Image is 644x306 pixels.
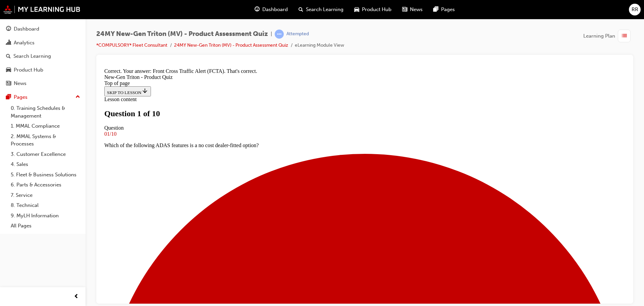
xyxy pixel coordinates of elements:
img: mmal [3,5,80,14]
span: Lesson content [3,31,35,37]
div: News [14,80,26,87]
span: Product Hub [362,6,391,13]
span: news-icon [402,5,407,14]
span: guage-icon [255,5,260,14]
span: search-icon [6,53,11,59]
button: RR [629,4,641,15]
a: 5. Fleet & Business Solutions [8,170,83,180]
div: New-Gen Triton - Product Quiz [3,9,524,15]
span: car-icon [6,67,11,73]
a: guage-iconDashboard [249,3,293,16]
div: Product Hub [14,66,43,74]
span: car-icon [354,5,359,14]
a: 2. MMAL Systems & Processes [8,131,83,149]
div: Question [3,59,524,65]
span: news-icon [6,81,11,87]
div: Attempted [286,31,309,37]
span: SKIP TO LESSON [5,25,47,30]
span: Pages [441,6,455,13]
a: 3. Customer Excellence [8,149,83,160]
div: Correct. Your answer: Front Cross Traffic Alert (FCTA). That's correct. [3,3,524,9]
span: guage-icon [6,26,11,32]
a: Product Hub [3,64,83,76]
span: search-icon [299,5,303,14]
a: 7. Service [8,190,83,201]
a: 8. Technical [8,200,83,211]
button: Pages [3,91,83,103]
a: 24MY New-Gen Triton (MV) - Product Assessment Quiz [174,42,288,48]
a: car-iconProduct Hub [349,3,397,16]
a: Search Learning [3,50,83,62]
span: | [271,30,272,38]
span: pages-icon [433,5,438,14]
span: list-icon [622,32,627,40]
button: SKIP TO LESSON [3,21,49,31]
button: DashboardAnalyticsSearch LearningProduct HubNews [3,21,83,91]
a: pages-iconPages [428,3,460,16]
span: chart-icon [6,40,11,46]
span: learningRecordVerb_ATTEMPT-icon [275,30,284,39]
a: 4. Sales [8,159,83,170]
a: news-iconNews [397,3,428,16]
a: 0. Training Schedules & Management [8,103,83,121]
a: 9. MyLH Information [8,211,83,221]
div: Pages [14,93,28,101]
p: Which of the following ADAS features is a no cost dealer-fitted option? [3,77,524,83]
a: search-iconSearch Learning [293,3,349,16]
span: Search Learning [306,6,343,13]
button: Learning Plan [583,30,633,42]
span: prev-icon [74,293,79,301]
span: Learning Plan [583,32,615,40]
span: RR [632,6,638,13]
span: up-icon [75,93,80,101]
a: Dashboard [3,23,83,35]
a: News [3,77,83,90]
div: 01/10 [3,65,524,72]
a: 6. Parts & Accessories [8,180,83,190]
span: pages-icon [6,94,11,100]
div: Top of page [3,15,524,21]
span: Dashboard [262,6,288,13]
div: Search Learning [13,52,51,60]
a: 1. MMAL Compliance [8,121,83,131]
li: eLearning Module View [295,42,344,49]
h1: Question 1 of 10 [3,44,524,53]
a: All Pages [8,221,83,231]
div: Analytics [14,39,35,47]
a: Analytics [3,37,83,49]
span: 24MY New-Gen Triton (MV) - Product Assessment Quiz [96,30,268,38]
a: *COMPULSORY* Fleet Consultant [96,42,167,48]
div: Dashboard [14,25,39,33]
span: News [410,6,423,13]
